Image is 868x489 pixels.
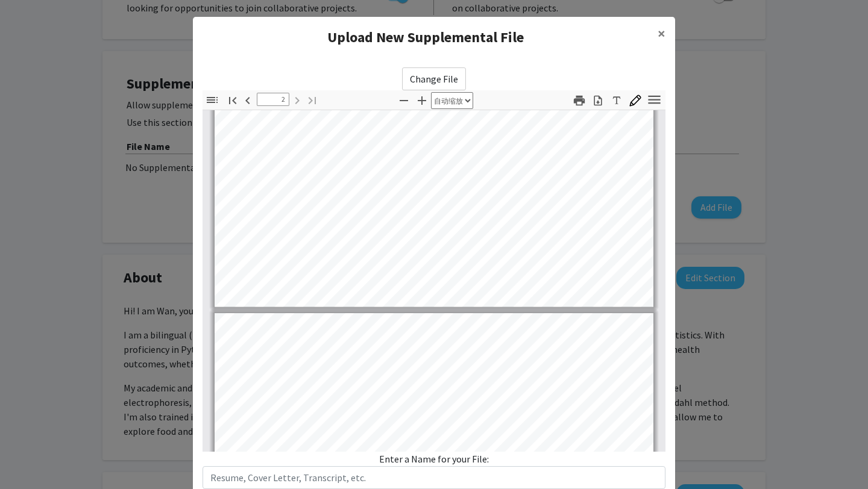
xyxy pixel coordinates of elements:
[204,92,220,108] button: 切换侧栏
[644,92,664,108] button: 工具
[257,93,289,106] input: 页面
[648,17,675,51] button: Close
[9,435,51,480] iframe: Chat
[402,67,466,90] label: Change File
[287,92,307,108] button: 下一页
[222,92,243,108] button: 转到第一页
[237,92,258,108] button: 上一页
[625,92,646,108] button: 绘图
[431,92,473,109] select: 缩放
[203,452,665,489] div: Enter a Name for your File:
[394,92,414,108] button: 缩小
[606,92,627,108] button: 文本
[412,92,432,108] button: 放大
[588,92,608,108] button: 下载
[302,92,322,108] button: 转到最后一页
[203,466,665,489] input: Resume, Cover Letter, Transcript, etc.
[569,92,590,108] button: 打印
[658,24,665,43] span: ×
[203,26,648,48] h4: Upload New Supplemental File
